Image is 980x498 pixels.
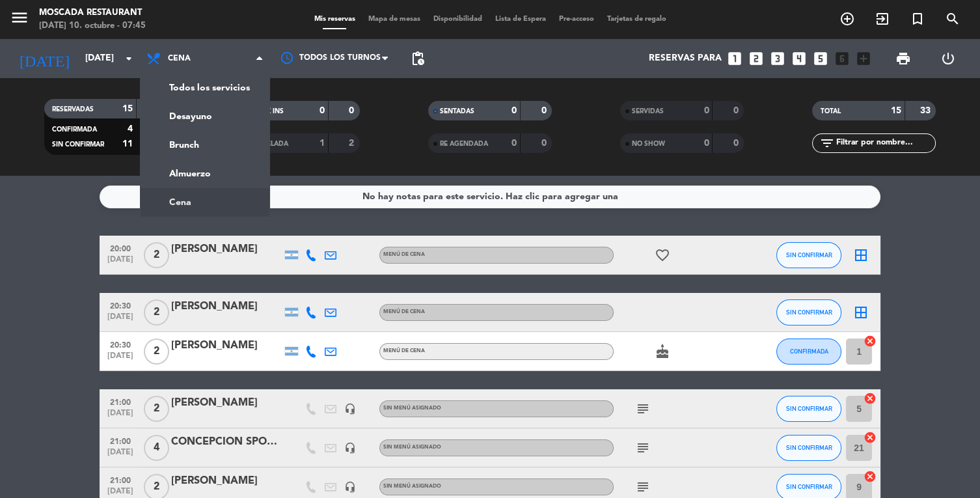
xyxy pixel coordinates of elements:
[786,405,832,412] span: SIN CONFIRMAR
[776,396,841,422] button: SIN CONFIRMAR
[853,247,869,263] i: border_all
[104,240,137,255] span: 20:00
[440,108,474,115] span: SENTADAS
[171,241,282,258] div: [PERSON_NAME]
[320,106,325,115] strong: 0
[308,16,362,23] span: Mis reservas
[427,16,489,23] span: Disponibilidad
[104,312,137,327] span: [DATE]
[812,50,829,67] i: looks_5
[440,141,488,147] span: RE AGENDADA
[776,435,841,461] button: SIN CONFIRMAR
[344,481,356,493] i: headset_mic
[383,252,425,257] span: Menú de cena
[920,106,933,115] strong: 33
[786,309,832,316] span: SIN CONFIRMAR
[820,108,840,115] span: TOTAL
[104,337,137,352] span: 20:30
[864,392,877,405] i: cancel
[144,242,169,268] span: 2
[769,50,786,67] i: looks_3
[635,440,651,456] i: subject
[141,188,269,217] a: Cena
[635,479,651,495] i: subject
[649,53,722,64] span: Reservas para
[104,472,137,487] span: 21:00
[601,16,673,23] span: Tarjetas de regalo
[383,484,441,489] span: Sin menú asignado
[344,442,356,454] i: headset_mic
[726,50,743,67] i: looks_one
[320,139,325,148] strong: 1
[171,298,282,315] div: [PERSON_NAME]
[853,305,869,320] i: border_all
[104,448,137,463] span: [DATE]
[104,409,137,424] span: [DATE]
[834,136,935,150] input: Filtrar por nombre...
[171,473,282,490] div: [PERSON_NAME]
[104,297,137,312] span: 20:30
[52,106,94,113] span: RESERVADAS
[864,431,877,444] i: cancel
[733,106,741,115] strong: 0
[703,139,709,148] strong: 0
[410,51,426,66] span: pending_actions
[891,106,901,115] strong: 15
[10,44,79,73] i: [DATE]
[776,339,841,365] button: CONFIRMADA
[383,445,441,450] span: Sin menú asignado
[171,394,282,411] div: [PERSON_NAME]
[104,255,137,270] span: [DATE]
[104,394,137,409] span: 21:00
[864,335,877,348] i: cancel
[383,309,425,314] span: Menú de cena
[895,51,911,66] span: print
[141,74,269,102] a: Todos los servicios
[926,39,971,78] div: LOG OUT
[940,51,956,66] i: power_settings_new
[141,159,269,188] a: Almuerzo
[511,106,517,115] strong: 0
[144,435,169,461] span: 4
[834,50,851,67] i: looks_6
[552,16,601,23] span: Pre-acceso
[776,299,841,325] button: SIN CONFIRMAR
[122,139,133,148] strong: 11
[362,16,427,23] span: Mapa de mesas
[122,104,133,113] strong: 15
[541,139,549,148] strong: 0
[819,135,834,151] i: filter_list
[141,131,269,159] a: Brunch
[655,247,670,263] i: favorite_border
[786,483,832,490] span: SIN CONFIRMAR
[910,11,925,27] i: turned_in_not
[141,102,269,131] a: Desayuno
[786,251,832,258] span: SIN CONFIRMAR
[39,7,146,20] div: Moscada Restaurant
[632,108,664,115] span: SERVIDAS
[733,139,741,148] strong: 0
[52,141,104,148] span: SIN CONFIRMAR
[104,352,137,367] span: [DATE]
[855,50,872,67] i: add_box
[748,50,765,67] i: looks_two
[104,433,137,448] span: 21:00
[383,406,441,411] span: Sin menú asignado
[632,141,665,147] span: NO SHOW
[144,339,169,365] span: 2
[128,124,133,133] strong: 4
[52,126,97,133] span: CONFIRMADA
[10,8,29,32] button: menu
[875,11,890,27] i: exit_to_app
[945,11,960,27] i: search
[144,299,169,325] span: 2
[248,141,288,147] span: CANCELADA
[349,139,357,148] strong: 2
[383,348,425,353] span: Menú de cena
[349,106,357,115] strong: 0
[786,444,832,451] span: SIN CONFIRMAR
[10,8,29,27] i: menu
[791,50,808,67] i: looks_4
[362,189,618,204] div: No hay notas para este servicio. Haz clic para agregar una
[790,348,828,355] span: CONFIRMADA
